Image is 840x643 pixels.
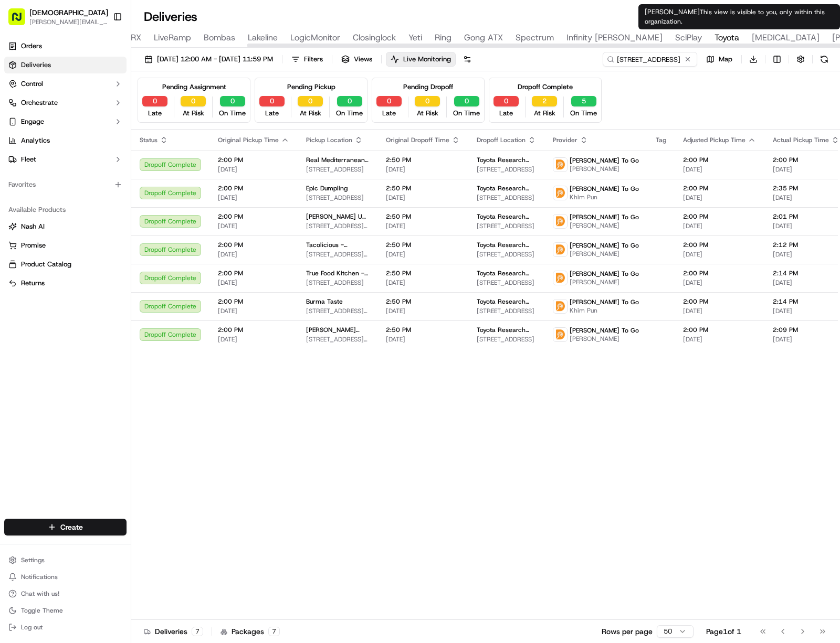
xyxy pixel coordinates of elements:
[683,326,756,334] span: 2:00 PM
[386,136,449,144] span: Original Dropoff Time
[4,176,127,193] div: Favorites
[306,335,369,344] span: [STREET_ADDRESS][PERSON_NAME]
[675,31,702,44] span: SciPlay
[8,278,122,288] a: Returns
[477,165,536,174] span: [STREET_ADDRESS]
[477,297,536,306] span: Toyota Research Institute - TRI
[337,52,377,67] button: Views
[192,627,203,636] div: 7
[773,156,839,164] span: 2:00 PM
[265,109,279,118] span: Late
[157,55,273,64] span: [DATE] 12:00 AM - [DATE] 11:59 PM
[218,165,289,174] span: [DATE]
[142,96,167,106] button: 0
[477,194,536,202] span: [STREET_ADDRESS]
[287,52,328,67] button: Filters
[570,109,597,118] span: On Time
[268,627,280,636] div: 7
[453,109,480,118] span: On Time
[4,151,127,168] button: Fleet
[683,278,756,287] span: [DATE]
[553,243,567,256] img: ddtg_logo_v2.png
[464,31,503,44] span: Gong ATX
[29,7,108,18] button: [DEMOGRAPHIC_DATA]
[683,269,756,277] span: 2:00 PM
[553,299,567,313] img: ddtg_logo_v2.png
[138,78,250,123] div: Pending Assignment0Late0At Risk0On Time
[553,186,567,200] img: ddtg_logo_v2.png
[570,185,639,193] span: [PERSON_NAME] To Go
[8,260,122,269] a: Product Catalog
[701,52,737,67] button: Map
[10,153,19,162] div: 📗
[773,269,839,277] span: 2:14 PM
[4,38,127,55] a: Orders
[477,269,536,277] span: Toyota Research Institute - TRI
[386,297,460,306] span: 2:50 PM
[683,297,756,306] span: 2:00 PM
[415,96,440,106] button: 0
[21,241,46,250] span: Promise
[21,98,58,108] span: Orchestrate
[218,184,289,192] span: 2:00 PM
[683,250,756,259] span: [DATE]
[89,153,97,162] div: 💻
[21,152,80,163] span: Knowledge Base
[570,165,639,173] span: [PERSON_NAME]
[417,109,438,118] span: At Risk
[21,573,58,581] span: Notifications
[386,165,460,174] span: [DATE]
[306,194,369,202] span: [STREET_ADDRESS]
[435,31,451,44] span: Ring
[566,31,663,44] span: Infinity [PERSON_NAME]
[553,158,567,172] img: ddtg_logo_v2.png
[306,250,369,259] span: [STREET_ADDRESS][PERSON_NAME]
[382,109,396,118] span: Late
[218,250,289,259] span: [DATE]
[60,522,83,532] span: Create
[306,165,369,174] span: [STREET_ADDRESS]
[553,136,577,144] span: Provider
[773,297,839,306] span: 2:14 PM
[553,328,567,341] img: ddtg_logo_v2.png
[386,326,460,334] span: 2:50 PM
[773,278,839,287] span: [DATE]
[683,335,756,344] span: [DATE]
[4,201,127,218] div: Available Products
[638,4,840,29] div: [PERSON_NAME]
[104,178,127,186] span: Pylon
[354,55,372,64] span: Views
[21,606,63,615] span: Toggle Theme
[306,297,343,306] span: Burma Taste
[204,31,235,44] span: Bombas
[477,326,536,334] span: Toyota Research Institute - TRI
[306,326,369,334] span: [PERSON_NAME] Thai
[683,222,756,230] span: [DATE]
[218,278,289,287] span: [DATE]
[645,8,825,26] span: This view is visible to you, only within this organization.
[218,335,289,344] span: [DATE]
[21,41,42,51] span: Orders
[773,222,839,230] span: [DATE]
[85,148,173,167] a: 💻API Documentation
[553,271,567,285] img: ddtg_logo_v2.png
[817,52,832,67] button: Refresh
[218,212,289,221] span: 2:00 PM
[21,623,43,631] span: Log out
[773,326,839,334] span: 2:09 PM
[4,218,127,235] button: Nash AI
[477,222,536,230] span: [STREET_ADDRESS]
[773,194,839,202] span: [DATE]
[719,55,732,64] span: Map
[571,96,596,106] button: 5
[10,100,29,119] img: 1736555255976-a54dd68f-1ca7-489b-9aae-adbdc363a1c4
[4,275,127,292] button: Returns
[403,55,451,64] span: Live Monitoring
[10,42,191,59] p: Welcome 👋
[4,237,127,254] button: Promise
[181,96,206,106] button: 0
[773,165,839,174] span: [DATE]
[386,52,456,67] button: Live Monitoring
[218,241,289,249] span: 2:00 PM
